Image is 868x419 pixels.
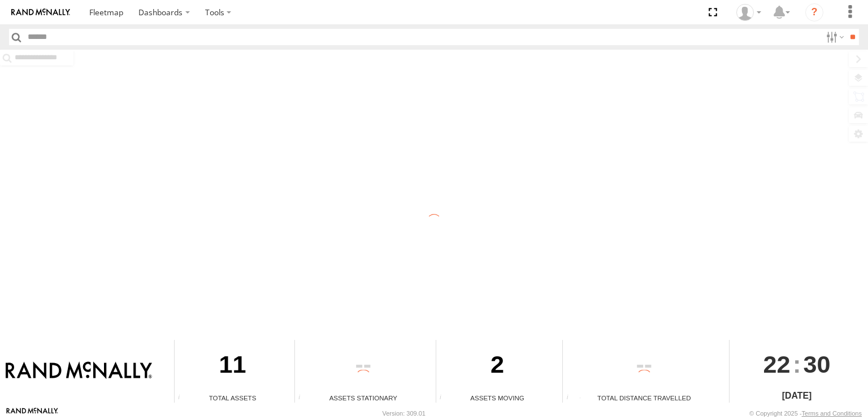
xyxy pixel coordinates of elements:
div: Version: 309.01 [383,410,426,417]
span: 22 [763,340,791,389]
div: Total distance travelled by all assets within specified date range and applied filters [563,394,580,403]
div: Total number of assets current in transit. [436,394,453,403]
div: Total number of assets current stationary. [295,394,312,403]
div: [DATE] [730,389,863,403]
div: © Copyright 2025 - [749,410,862,417]
div: 11 [175,340,290,393]
i: ? [805,3,823,21]
span: 30 [804,340,831,389]
a: Visit our Website [6,408,58,419]
div: Valeo Dash [732,4,765,21]
a: Terms and Conditions [802,410,862,417]
div: 2 [436,340,559,393]
img: rand-logo.svg [11,8,70,16]
div: Total number of Enabled Assets [175,394,192,403]
div: Total Assets [175,393,290,403]
div: Assets Stationary [295,393,431,403]
div: Total Distance Travelled [563,393,725,403]
div: Assets Moving [436,393,559,403]
div: : [730,340,863,389]
label: Search Filter Options [822,29,846,45]
img: Rand McNally [6,361,152,381]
